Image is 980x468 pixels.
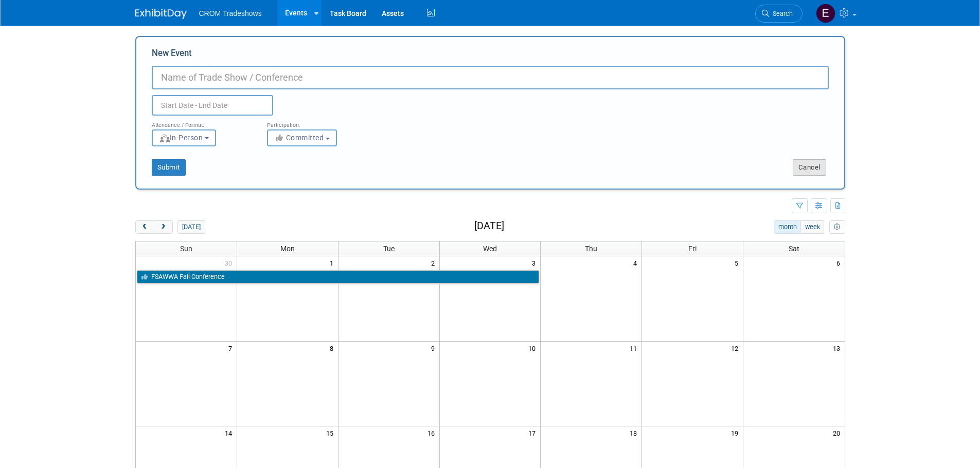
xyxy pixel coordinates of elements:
[816,4,835,23] img: Eden Burleigh
[834,224,841,231] i: Personalize Calendar
[527,426,540,439] span: 17
[177,220,205,234] button: [DATE]
[159,134,203,142] span: In-Person
[280,245,295,253] span: Mon
[800,220,824,234] button: week
[267,116,367,129] div: Participation:
[383,245,395,253] span: Tue
[152,116,252,129] div: Attendance / Format:
[426,426,439,439] span: 16
[629,426,642,439] span: 18
[585,245,597,253] span: Thu
[774,220,801,234] button: month
[832,342,845,354] span: 13
[227,342,237,354] span: 7
[730,426,743,439] span: 19
[224,256,237,269] span: 30
[789,245,799,253] span: Sat
[274,134,324,142] span: Committed
[152,66,829,89] input: Name of Trade Show / Conference
[325,426,338,439] span: 15
[135,9,187,19] img: ExhibitDay
[632,256,642,269] span: 4
[180,245,192,253] span: Sun
[152,159,186,176] button: Submit
[769,10,793,17] span: Search
[734,256,743,269] span: 5
[152,47,192,63] label: New Event
[483,245,497,253] span: Wed
[137,270,540,284] a: FSAWWA Fall Conference
[329,256,338,269] span: 1
[793,159,826,176] button: Cancel
[329,342,338,354] span: 8
[152,129,216,146] button: In-Person
[835,256,845,269] span: 6
[267,129,337,146] button: Committed
[152,95,273,116] input: Start Date - End Date
[531,256,540,269] span: 3
[224,426,237,439] span: 14
[829,220,845,234] button: myCustomButton
[474,220,504,232] h2: [DATE]
[527,342,540,354] span: 10
[199,9,262,17] span: CROM Tradeshows
[154,220,173,234] button: next
[135,220,154,234] button: prev
[430,256,439,269] span: 2
[629,342,642,354] span: 11
[832,426,845,439] span: 20
[730,342,743,354] span: 12
[688,245,697,253] span: Fri
[755,5,803,23] a: Search
[430,342,439,354] span: 9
